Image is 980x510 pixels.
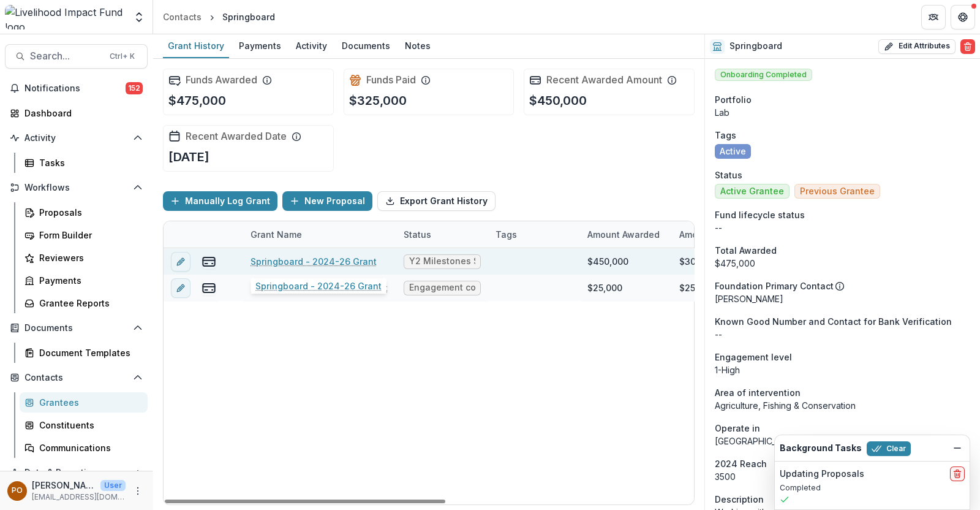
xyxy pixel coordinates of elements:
[715,221,970,234] p: --
[243,221,396,248] div: Grant Name
[488,228,524,241] div: Tags
[409,256,475,267] span: Y2 Milestones Submitted
[39,419,138,432] div: Constituents
[39,156,138,169] div: Tasks
[24,468,128,478] span: Data & Reporting
[202,254,216,269] button: view-payments
[20,202,148,223] a: Proposals
[39,229,138,242] div: Form Builder
[715,315,952,328] span: Known Good Number and Contact for Bank Verification
[867,441,911,456] button: Clear
[163,34,229,58] a: Grant History
[337,34,395,58] a: Documents
[163,37,229,55] div: Grant History
[715,470,970,483] p: 3500
[163,191,277,211] button: Manually Log Grant
[168,91,226,110] p: $475,000
[222,10,275,23] div: Springboard
[715,386,801,399] span: Area of intervention
[5,368,148,387] button: Open Contacts
[960,39,975,54] button: Delete
[377,191,496,211] button: Export Grant History
[715,69,812,81] span: Onboarding Completed
[5,463,148,482] button: Open Data & Reporting
[24,83,126,94] span: Notifications
[24,373,128,383] span: Contacts
[720,147,746,157] span: Active
[251,255,377,268] a: Springboard - 2024-26 Grant
[24,133,128,143] span: Activity
[163,10,202,23] div: Contacts
[20,293,148,313] a: Grantee Reports
[5,78,148,98] button: Notifications152
[715,208,805,221] span: Fund lifecycle status
[20,438,148,458] a: Communications
[186,131,287,142] h2: Recent Awarded Date
[32,492,126,503] p: [EMAIL_ADDRESS][DOMAIN_NAME]
[130,484,145,498] button: More
[291,34,332,58] a: Activity
[400,34,435,58] a: Notes
[39,346,138,359] div: Document Templates
[349,91,407,110] p: $325,000
[715,351,792,363] span: Engagement level
[488,221,580,248] div: Tags
[409,283,475,293] span: Engagement completed
[715,328,970,341] p: --
[720,186,784,197] span: Active Grantee
[800,186,875,197] span: Previous Grantee
[130,5,148,29] button: Open entity switcher
[580,221,672,248] div: Amount Awarded
[715,257,970,270] div: $475,000
[202,281,216,295] button: view-payments
[780,443,862,454] h2: Background Tasks
[5,318,148,338] button: Open Documents
[39,441,138,454] div: Communications
[291,37,332,55] div: Activity
[24,107,138,120] div: Dashboard
[580,228,667,241] div: Amount Awarded
[715,244,777,257] span: Total Awarded
[715,435,970,447] p: [GEOGRAPHIC_DATA]
[186,74,257,86] h2: Funds Awarded
[20,248,148,268] a: Reviewers
[171,252,190,272] button: edit
[715,363,970,376] p: 1-High
[715,422,760,435] span: Operate in
[20,343,148,363] a: Document Templates
[171,278,190,298] button: edit
[39,297,138,310] div: Grantee Reports
[12,487,23,495] div: Peige Omondi
[24,323,128,333] span: Documents
[39,396,138,409] div: Grantees
[5,178,148,197] button: Open Workflows
[366,74,416,86] h2: Funds Paid
[158,8,280,26] nav: breadcrumb
[780,482,965,493] p: Completed
[400,37,435,55] div: Notes
[20,153,148,173] a: Tasks
[679,281,714,294] div: $25,000
[396,221,488,248] div: Status
[39,274,138,287] div: Payments
[168,148,209,166] p: [DATE]
[243,228,309,241] div: Grant Name
[251,281,388,294] a: Springboard - 2023 GTKY Grant
[529,91,587,110] p: $450,000
[672,221,764,248] div: Amount Paid
[337,37,395,55] div: Documents
[126,82,143,94] span: 152
[951,5,975,29] button: Get Help
[715,93,752,106] span: Portfolio
[234,34,286,58] a: Payments
[234,37,286,55] div: Payments
[396,228,439,241] div: Status
[107,50,137,63] div: Ctrl + K
[20,415,148,435] a: Constituents
[158,8,206,26] a: Contacts
[30,50,102,62] span: Search...
[587,281,622,294] div: $25,000
[679,255,720,268] div: $300,000
[950,441,965,455] button: Dismiss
